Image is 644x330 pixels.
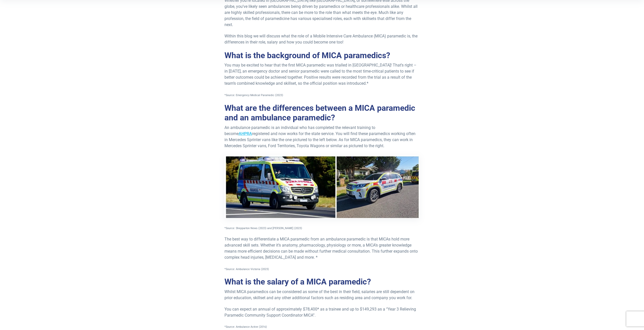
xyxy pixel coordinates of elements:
p: You can expect an annual of approximately $78,400* as a trainee and up to $149,293 as a “Year 3 R... [224,306,420,318]
span: *Source: Shepparton News (2023) and [PERSON_NAME] (2023) [224,227,302,230]
span: *Source: Ambulance Victoria (2023) [224,268,269,271]
p: An ambulance paramedic is an individual who has completed the relevant training to become registe... [224,125,420,231]
p: Whilst MICA paramedics can be considered as some of the best in their field, salaries are still d... [224,289,420,301]
p: You may be excited to hear that the first MICA paramedic was trialled in [GEOGRAPHIC_DATA]! That’... [224,62,420,86]
h2: What is the background of MICA paramedics? [224,51,420,60]
span: *Source: Ambulance Active (2016) [224,325,267,328]
h2: What is the salary of a MICA paramedic? [224,277,420,287]
h2: What are the differences between a MICA paramedic and an ambulance paramedic? [224,103,420,123]
span: *Source: Emergency Medical Paramedic (2023) [224,94,283,97]
a: AHPRA [239,131,252,136]
img: What is a MICA Paramedic? [224,155,420,219]
p: Within this blog we will discuss what the role of a Mobile Intensive Care Ambulance (MICA) parame... [224,33,420,45]
span: The best way to differentiate a MICA paramedic from an ambulance paramedic is that MICAs hold mor... [224,237,418,260]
